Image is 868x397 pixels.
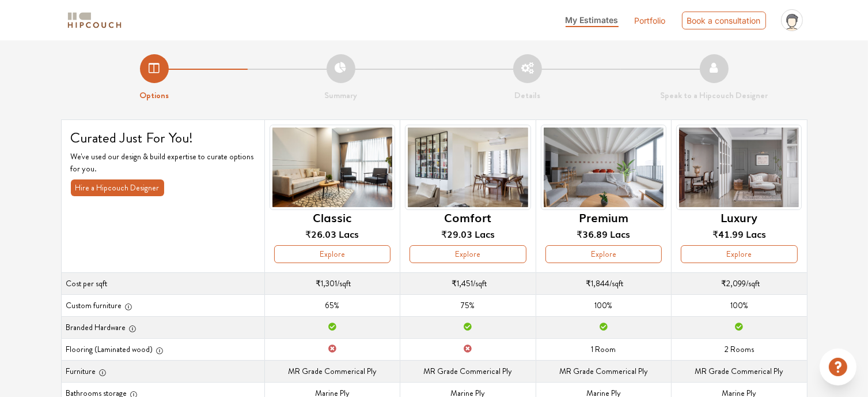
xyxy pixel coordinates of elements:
td: MR Grade Commerical Ply [672,360,807,382]
td: 75% [400,294,536,316]
td: /sqft [536,272,671,294]
td: MR Grade Commerical Ply [400,360,536,382]
td: /sqft [400,272,536,294]
td: 2 Rooms [672,338,807,360]
td: /sqft [672,272,807,294]
img: header-preview [270,125,395,211]
span: My Estimates [566,15,619,25]
p: We've used our design & build expertise to curate options for you. [71,151,255,175]
td: 1 Room [536,338,671,360]
span: ₹26.03 [305,227,336,241]
span: Lacs [610,227,630,241]
th: Flooring (Laminated wood) [61,338,264,360]
th: Branded Hardware [61,316,264,338]
span: ₹29.03 [441,227,472,241]
img: header-preview [676,125,802,211]
span: Lacs [475,227,495,241]
div: Book a consultation [682,12,766,29]
td: 100% [536,294,671,316]
a: Portfolio [635,14,666,27]
button: Explore [274,245,391,263]
img: header-preview [541,125,666,211]
strong: Summary [324,89,357,102]
span: Lacs [746,227,766,241]
span: ₹2,099 [721,278,746,289]
h6: Classic [313,210,351,224]
td: /sqft [264,272,400,294]
span: ₹36.89 [577,227,608,241]
strong: Options [139,89,169,102]
h6: Comfort [444,210,491,224]
img: logo-horizontal.svg [66,10,123,31]
span: ₹1,301 [316,278,337,289]
span: Lacs [339,227,359,241]
button: Explore [545,245,662,263]
span: ₹41.99 [712,227,744,241]
span: ₹1,451 [452,278,473,289]
th: Custom furniture [61,294,264,316]
th: Cost per sqft [61,272,264,294]
h6: Premium [579,210,628,224]
span: logo-horizontal.svg [66,8,123,33]
img: header-preview [405,125,530,211]
td: 65% [264,294,400,316]
button: Explore [681,245,797,263]
h6: Luxury [721,210,757,224]
td: MR Grade Commerical Ply [264,360,400,382]
strong: Speak to a Hipcouch Designer [660,89,768,102]
button: Explore [410,245,526,263]
td: MR Grade Commerical Ply [536,360,671,382]
button: Hire a Hipcouch Designer [71,179,164,196]
strong: Details [514,89,540,102]
h4: Curated Just For You! [71,129,255,147]
td: 100% [672,294,807,316]
span: ₹1,844 [586,278,609,289]
th: Furniture [61,360,264,382]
